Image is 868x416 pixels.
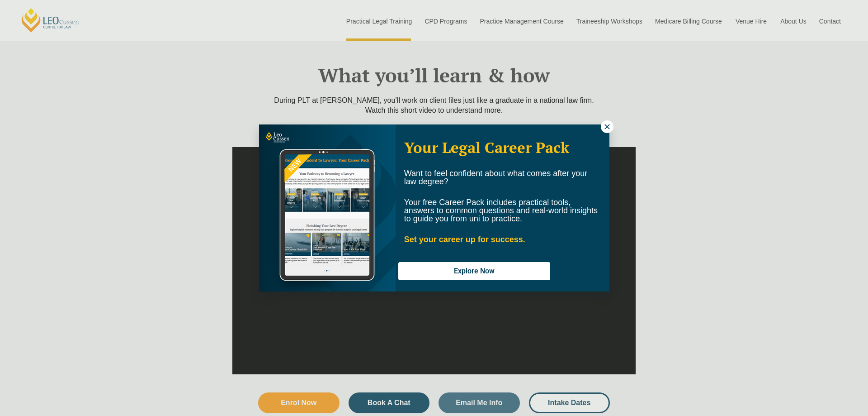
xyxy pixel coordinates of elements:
span: Want to feel confident about what comes after your law degree? [404,169,588,186]
img: Woman in yellow blouse holding folders looking to the right and smiling [259,124,396,292]
strong: Set your career up for success. [404,235,525,244]
span: Your free Career Pack includes practical tools, answers to common questions and real-world insigh... [404,198,598,223]
span: Your Legal Career Pack [404,138,569,157]
button: Explore Now [398,262,550,280]
button: Close [601,120,613,133]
